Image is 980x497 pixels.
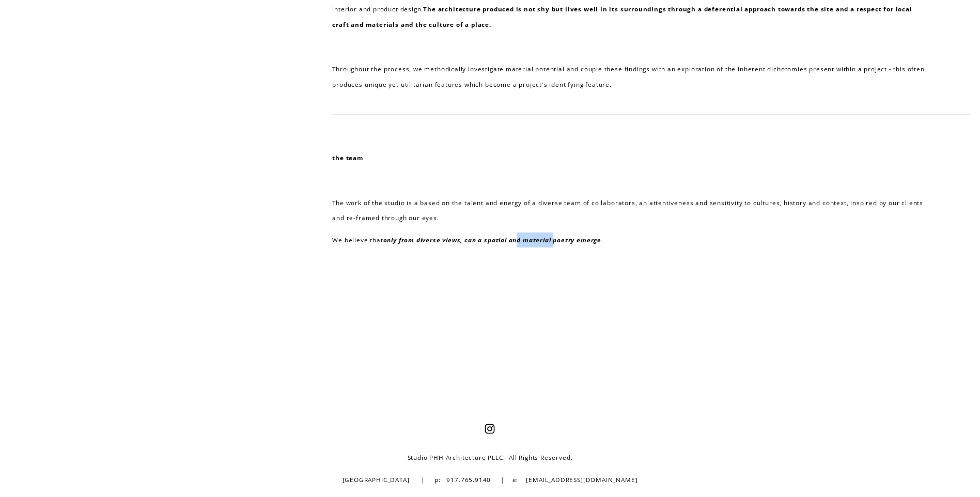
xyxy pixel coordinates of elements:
[332,195,930,226] p: The work of the studio is a based on the talent and energy of a diverse team of collaborators, an...
[485,424,495,434] a: Instagram
[332,61,930,92] p: Throughout the process, we methodically investigate material potential and couple these findings ...
[332,153,364,162] strong: the team
[332,5,914,28] strong: The architecture produced is not shy but lives well in its surroundings through a deferential app...
[332,232,930,247] p: We believe that .
[211,472,769,487] p: [GEOGRAPHIC_DATA] | p: 917.765.9140 | e: [EMAIL_ADDRESS][DOMAIN_NAME]
[211,450,769,465] p: Studio PHH Architecture PLLC. All Rights Reserved.
[383,236,601,244] em: only from diverse views, can a spatial and material poetry emerge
